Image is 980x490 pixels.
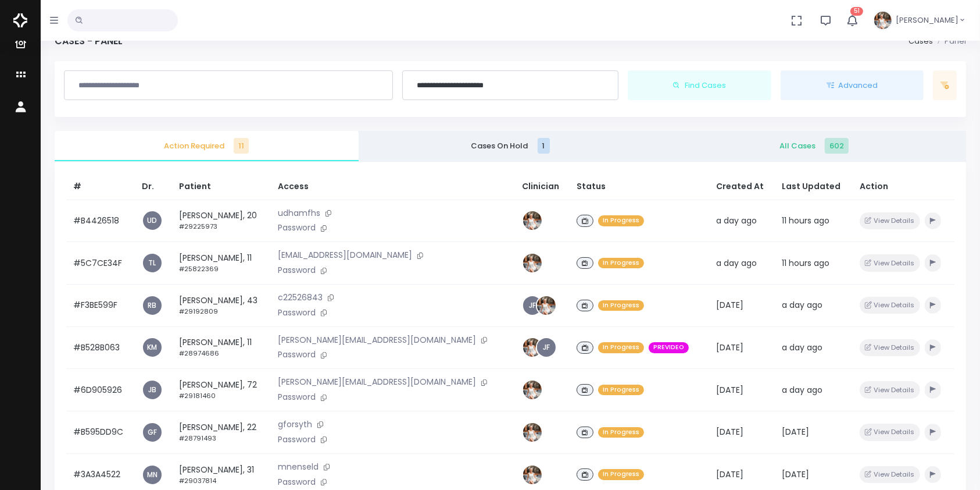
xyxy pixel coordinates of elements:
span: a day ago [716,215,757,226]
th: Status [570,173,709,200]
th: Created At [709,173,775,200]
button: View Details [860,466,920,483]
span: All Cases [671,140,957,152]
p: [EMAIL_ADDRESS][DOMAIN_NAME] [278,249,508,262]
a: RB [143,296,162,315]
small: #29192809 [179,307,218,316]
span: In Progress [598,469,644,480]
span: In Progress [598,215,644,226]
span: In Progress [598,385,644,396]
td: [PERSON_NAME], 72 [172,369,271,411]
small: #29225973 [179,222,217,231]
span: Cases On Hold [368,140,653,152]
th: Access [271,173,515,200]
li: Panel [933,35,966,47]
small: #28791493 [179,434,216,443]
span: a day ago [782,342,823,353]
p: Password [278,476,508,489]
a: KM [143,338,162,357]
td: [PERSON_NAME], 22 [172,411,271,454]
a: Cases [909,35,933,47]
button: View Details [860,212,920,229]
span: 1 [538,138,550,154]
td: [PERSON_NAME], 43 [172,284,271,326]
small: #29037814 [179,476,216,485]
span: [DATE] [716,384,743,396]
th: Patient [172,173,271,200]
span: 51 [850,7,863,16]
td: #B4426518 [66,200,135,242]
span: 11 hours ago [782,215,830,226]
span: In Progress [598,427,644,438]
a: MN [143,466,162,484]
td: #B595DD9C [66,411,135,454]
p: Password [278,434,508,446]
button: View Details [860,297,920,314]
th: # [66,173,135,200]
td: #6D905926 [66,369,135,411]
span: [DATE] [782,468,810,480]
span: [PERSON_NAME] [896,15,958,26]
th: Clinician [515,173,570,200]
p: mnenseld [278,461,508,474]
td: #B528B063 [66,326,135,369]
span: Action Required [64,140,349,152]
img: Logo Horizontal [13,8,27,33]
a: JF [523,296,542,315]
small: #28974686 [179,349,219,358]
button: View Details [860,339,920,356]
span: a day ago [782,299,823,311]
p: gforsyth [278,418,508,431]
td: [PERSON_NAME], 11 [172,242,271,285]
p: [PERSON_NAME][EMAIL_ADDRESS][DOMAIN_NAME] [278,334,508,347]
span: [DATE] [716,299,743,311]
a: UD [143,211,162,230]
p: Password [278,391,508,404]
p: Password [278,307,508,319]
th: Last Updated [775,173,853,200]
span: a day ago [782,384,823,396]
small: #25822369 [179,264,219,274]
img: Header Avatar [872,10,893,31]
p: udhamfhs [278,207,508,220]
p: Password [278,222,508,235]
p: Password [278,349,508,361]
a: TL [143,254,162,272]
th: Action [853,173,954,200]
button: Find Cases [628,70,771,101]
span: In Progress [598,342,644,353]
span: In Progress [598,300,644,311]
td: [PERSON_NAME], 11 [172,326,271,369]
span: In Progress [598,258,644,269]
span: 11 hours ago [782,257,830,269]
span: [DATE] [782,426,810,438]
small: #29181460 [179,391,216,400]
span: [DATE] [716,468,743,480]
a: GF [143,423,162,442]
p: c22526843 [278,292,508,304]
button: View Details [860,381,920,398]
button: Advanced [781,70,924,101]
td: #F3BE599F [66,284,135,326]
span: 11 [234,138,249,154]
td: [PERSON_NAME], 20 [172,200,271,242]
td: #5C7CE34F [66,242,135,285]
a: JB [143,381,162,399]
span: [DATE] [716,342,743,353]
p: Password [278,264,508,277]
span: a day ago [716,257,757,269]
button: View Details [860,424,920,441]
h4: Cases - Panel [55,35,123,47]
a: JF [537,338,556,357]
span: 602 [825,138,849,154]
